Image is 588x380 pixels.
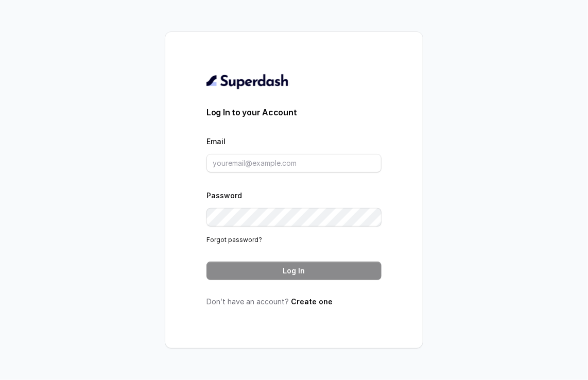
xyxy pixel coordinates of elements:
[206,236,262,244] a: Forgot password?
[291,297,333,306] a: Create one
[206,154,382,172] input: youremail@example.com
[206,297,382,307] p: Don’t have an account?
[206,137,226,146] label: Email
[206,73,289,90] img: light.svg
[206,262,382,280] button: Log In
[206,191,242,200] label: Password
[206,106,382,118] h3: Log In to your Account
